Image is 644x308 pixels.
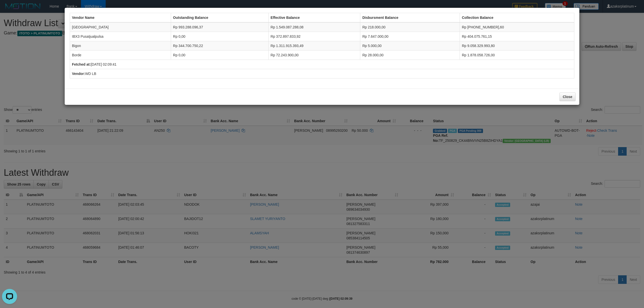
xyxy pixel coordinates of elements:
[72,62,91,66] b: Fetched at:
[360,32,460,41] td: Rp 7.647.000,00
[268,51,360,60] td: Rp 72.243.900,00
[268,13,360,23] th: Effective Balance
[171,13,268,23] th: Outstanding Balance
[460,51,574,60] td: Rp 1.878.058.726,00
[70,41,171,51] td: Bigon
[171,41,268,51] td: Rp 344.700.750,22
[72,72,85,76] b: Vendor:
[460,13,574,23] th: Collection Balance
[70,13,171,23] th: Vendor Name
[360,41,460,51] td: Rp 5.000,00
[171,32,268,41] td: Rp 0,00
[360,13,460,23] th: Disbursment Balance
[2,2,17,17] button: Open LiveChat chat widget
[460,41,574,51] td: Rp 9.058.329.993,80
[70,32,171,41] td: IBX3 Pusatjualpulsa
[460,32,574,41] td: Rp 404.075.761,15
[360,51,460,60] td: Rp 28.000,00
[70,22,171,32] td: [GEOGRAPHIC_DATA]
[268,41,360,51] td: Rp 1.311.915.393,49
[360,22,460,32] td: Rp 218.000,00
[171,22,268,32] td: Rp 993.288.096,37
[70,69,574,78] td: WD LB
[559,93,576,101] button: Close
[460,22,574,32] td: Rp [PHONE_NUMBER],60
[70,51,171,60] td: Borde
[171,51,268,60] td: Rp 0,00
[70,60,574,69] td: [DATE] 02:09:41
[268,32,360,41] td: Rp 372.897.833,92
[268,22,360,32] td: Rp 1.549.087.288,08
